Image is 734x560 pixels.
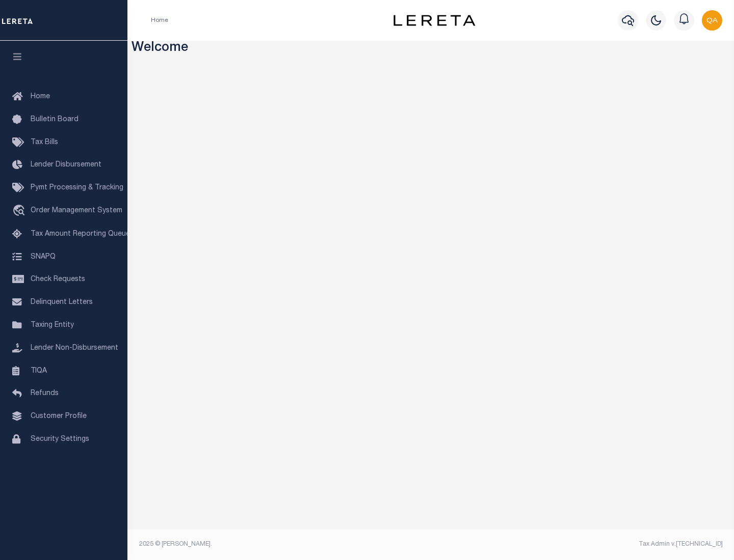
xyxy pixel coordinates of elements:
span: Home [31,93,50,100]
span: Taxing Entity [31,322,74,329]
span: Check Requests [31,276,85,283]
li: Home [151,16,168,25]
span: Order Management System [31,207,122,214]
img: logo-dark.svg [394,15,475,26]
span: Refunds [31,390,59,397]
span: SNAPQ [31,253,56,260]
span: Lender Non-Disbursement [31,345,118,352]
span: Lender Disbursement [31,161,101,169]
span: Tax Amount Reporting Queue [31,231,130,238]
span: Pymt Processing & Tracking [31,184,123,191]
span: Delinquent Letters [31,299,93,306]
div: 2025 © [PERSON_NAME]. [132,540,431,549]
span: TIQA [31,367,47,374]
h3: Welcome [132,41,730,57]
div: Tax Admin v.[TECHNICAL_ID] [438,540,723,549]
span: Customer Profile [31,413,87,420]
span: Tax Bills [31,139,58,146]
span: Security Settings [31,436,89,443]
i: travel_explore [12,205,29,218]
img: svg+xml;base64,PHN2ZyB4bWxucz0iaHR0cDovL3d3dy53My5vcmcvMjAwMC9zdmciIHBvaW50ZXItZXZlbnRzPSJub25lIi... [702,10,722,31]
span: Bulletin Board [31,116,78,123]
